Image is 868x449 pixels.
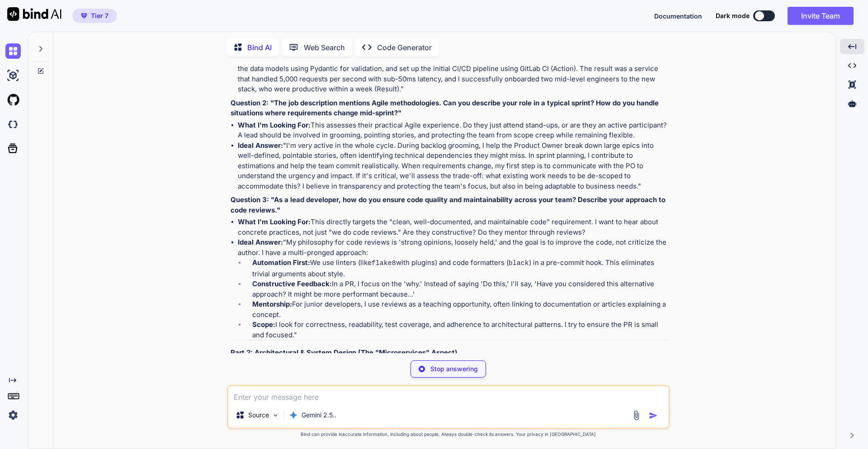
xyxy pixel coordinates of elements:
[247,42,272,53] p: Bind AI
[238,141,668,192] li: "I'm very active in the whole cycle. During backlog grooming, I help the Product Owner break down...
[238,141,283,150] strong: Ideal Answer:
[238,43,668,95] li: "In my last role, we needed to build a new real-time analytics service for user engagement (Situa...
[238,238,283,246] strong: Ideal Answer:
[272,411,279,419] img: Pick Models
[788,7,854,25] button: Invite Team
[252,279,332,288] strong: Constructive Feedback:
[238,121,311,129] strong: What I'm Looking For:
[231,348,458,357] strong: Part 2: Architectural & System Design (The "Microservices" Aspect)
[231,99,660,118] strong: Question 2: "The job description mentions Agile methodologies. Can you describe your role in a ty...
[5,92,21,108] img: githubLight
[5,117,21,132] img: darkCloudIdeIcon
[238,237,668,340] li: "My philosophy for code reviews is 'strong opinions, loosely held,' and the goal is to improve th...
[654,11,702,21] button: Documentation
[430,364,478,373] p: Stop answering
[245,279,668,299] li: In a PR, I focus on the 'why.' Instead of saying 'Do this,' I'll say, 'Have you considered this a...
[631,410,642,421] img: attachment
[5,43,21,59] img: chat
[227,431,670,438] p: Bind can provide inaccurate information, including about people. Always double-check its answers....
[302,411,336,420] p: Gemini 2.5..
[7,7,61,21] img: Bind AI
[91,11,108,20] span: Tier 7
[509,260,529,267] code: black
[245,299,668,320] li: For junior developers, I use reviews as a teaching opportunity, often linking to documentation or...
[238,120,668,141] li: This assesses their practical Agile experience. Do they just attend stand-ups, or are they an act...
[716,11,750,20] span: Dark mode
[245,258,668,279] li: We use linters (like with plugins) and code formatters ( ) in a pre-commit hook. This eliminates ...
[5,407,21,423] img: settings
[238,217,668,237] li: This directly targets the "clean, well-documented, and maintainable code" requirement. I want to ...
[654,12,702,20] span: Documentation
[72,9,117,23] button: premiumTier 7
[81,13,87,19] img: premium
[238,217,311,226] strong: What I'm Looking For:
[252,320,275,329] strong: Scope:
[252,258,310,267] strong: Automation First:
[252,300,292,308] strong: Mentorship:
[372,260,396,267] code: flake8
[649,411,658,420] img: icon
[248,411,269,420] p: Source
[5,68,21,83] img: ai-studio
[245,320,668,340] li: I look for correctness, readability, test coverage, and adherence to architectural patterns. I tr...
[304,42,345,53] p: Web Search
[231,195,667,214] strong: Question 3: "As a lead developer, how do you ensure code quality and maintainability across your ...
[289,411,298,420] img: Gemini 2.5 Pro
[377,42,432,53] p: Code Generator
